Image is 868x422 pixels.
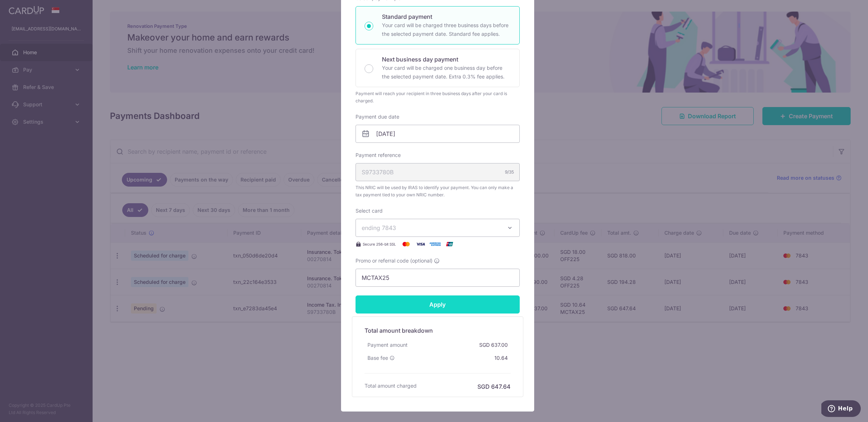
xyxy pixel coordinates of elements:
[356,113,399,120] label: Payment due date
[356,219,520,237] button: ending 7843
[476,338,511,351] div: SGD 637.00
[442,240,457,248] img: UnionPay
[382,64,511,81] p: Your card will be charged one business day before the selected payment date. Extra 0.3% fee applies.
[365,382,417,389] h6: Total amount charged
[356,295,520,314] input: Apply
[365,326,511,335] h5: Total amount breakdown
[505,169,514,176] div: 9/35
[367,354,388,362] span: Base fee
[356,257,433,264] span: Promo or referral code (optional)
[363,241,396,247] span: Secure 256-bit SSL
[362,224,396,231] span: ending 7843
[356,90,520,105] div: Payment will reach your recipient in three business days after your card is charged.
[356,184,520,199] span: This NRIC will be used by IRAS to identify your payment. You can only make a tax payment tied to ...
[356,207,383,214] label: Select card
[365,338,410,351] div: Payment amount
[356,125,520,143] input: DD / MM / YYYY
[477,382,511,391] h6: SGD 647.64
[428,240,442,248] img: American Express
[382,21,511,38] p: Your card will be charged three business days before the selected payment date. Standard fee appl...
[356,152,401,159] label: Payment reference
[382,55,511,64] p: Next business day payment
[492,351,511,365] div: 10.64
[382,12,511,21] p: Standard payment
[821,400,861,418] iframe: Opens a widget where you can find more information
[413,240,428,248] img: Visa
[399,240,413,248] img: Mastercard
